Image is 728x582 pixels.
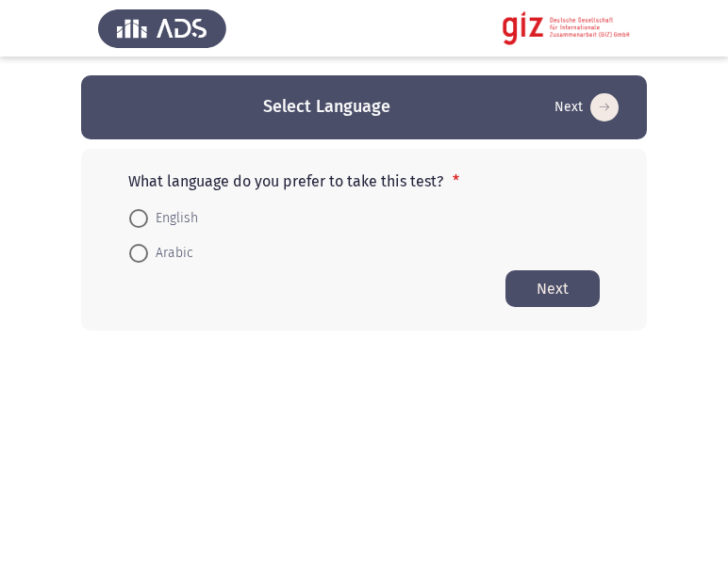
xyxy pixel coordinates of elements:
[549,92,624,122] button: Start assessment
[128,172,600,190] p: What language do you prefer to take this test?
[148,207,198,230] span: English
[263,95,390,119] h3: Select Language
[148,242,193,265] span: Arabic
[98,2,226,55] img: Assess Talent Management logo
[502,2,630,55] img: Assessment logo of GIZ Needs Assessment (Prone to Irregular Migration)
[505,270,600,307] button: Start assessment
